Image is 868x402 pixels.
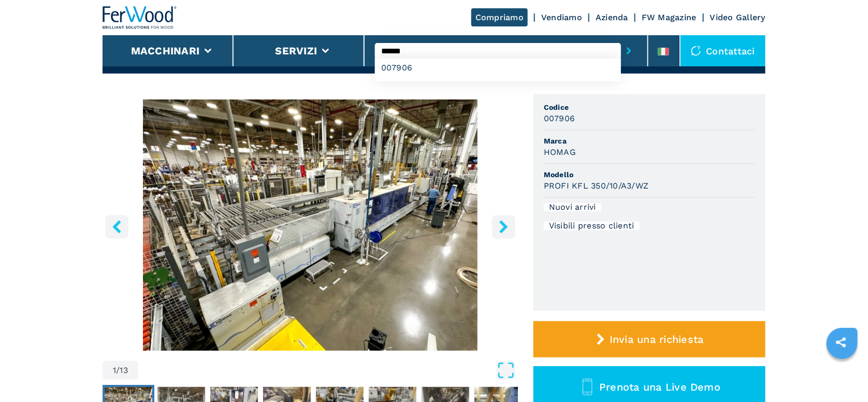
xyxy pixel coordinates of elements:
a: Compriamo [471,8,528,26]
span: Invia una richiesta [610,333,704,346]
button: left-button [105,215,128,238]
span: 1 [113,366,116,375]
button: Invia una richiesta [533,321,765,357]
h3: 007906 [544,112,575,124]
button: Servizi [275,45,317,57]
span: / [116,366,120,375]
div: Contattaci [681,35,766,66]
a: FW Magazine [642,12,697,22]
span: 13 [120,366,128,375]
button: right-button [492,215,515,238]
div: Nuovi arrivi [544,203,601,211]
h3: HOMAG [544,146,576,158]
span: Codice [544,102,755,112]
div: Go to Slide 1 [103,99,518,351]
span: Modello [544,169,755,180]
span: Marca [544,136,755,146]
button: Open Fullscreen [141,361,515,380]
h3: PROFI KFL 350/10/A3/WZ [544,180,649,192]
a: Azienda [596,12,628,22]
iframe: Chat [824,355,860,394]
img: Ferwood [103,6,177,29]
img: Contattaci [691,46,701,56]
button: submit-button [621,39,637,63]
a: Video Gallery [710,12,765,22]
div: 007906 [375,59,621,77]
div: Visibili presso clienti [544,222,640,230]
img: Bordatrice LOTTO 1 HOMAG PROFI KFL 350/10/A3/WZ [103,99,518,351]
a: sharethis [828,329,854,355]
button: Macchinari [131,45,200,57]
a: Vendiamo [541,12,582,22]
span: Prenota una Live Demo [599,381,720,393]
